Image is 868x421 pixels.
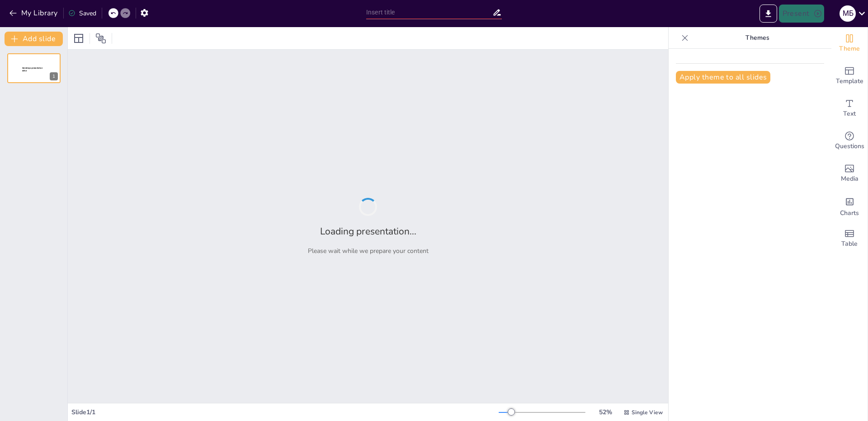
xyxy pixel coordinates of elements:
div: 1 [50,72,58,80]
span: Position [95,33,106,44]
input: Insert title [366,6,492,19]
span: Charts [840,208,859,218]
div: Add a table [831,222,868,255]
button: М Б [840,5,856,23]
span: Theme [839,44,860,54]
span: Questions [835,141,864,151]
div: Layout [71,31,86,46]
span: Text [843,109,856,119]
div: Add images, graphics, shapes or video [831,157,868,190]
div: Change the overall theme [831,27,868,60]
button: Present [779,5,824,23]
span: Media [841,174,859,184]
span: Table [841,239,858,249]
div: Get real-time input from your audience [831,125,868,157]
div: Slide 1 / 1 [71,408,499,416]
p: Please wait while we prepare your content [308,247,429,255]
p: Themes [692,27,822,49]
button: My Library [7,6,61,20]
div: Add charts and graphs [831,190,868,222]
div: Add text boxes [831,92,868,125]
button: Add slide [5,32,63,46]
div: Saved [68,9,96,18]
div: М Б [840,5,856,22]
h2: Loading presentation... [320,225,416,238]
span: Single View [632,409,663,416]
button: Apply theme to all slides [676,71,770,84]
div: 1 [7,53,61,83]
span: Template [836,76,863,86]
div: 52 % [594,408,616,416]
div: Add ready made slides [831,60,868,92]
span: Sendsteps presentation editor [22,67,42,72]
button: Export to PowerPoint [759,5,777,23]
